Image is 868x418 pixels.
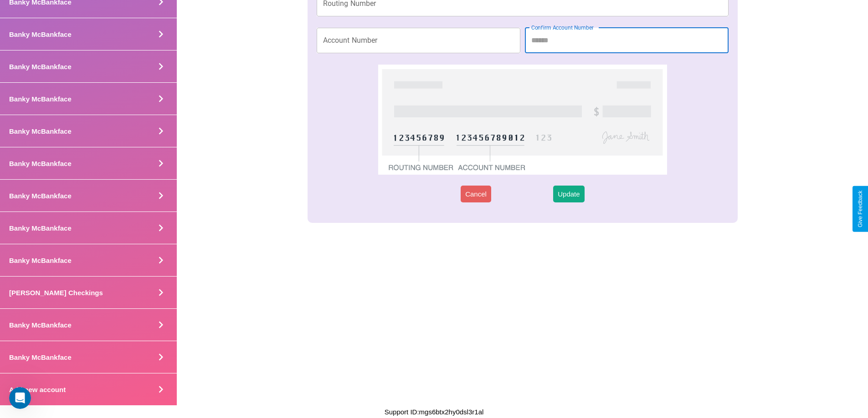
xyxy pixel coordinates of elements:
h4: Banky McBankface [9,127,72,135]
h4: Banky McBankface [9,160,72,167]
label: Confirm Account Number [531,24,594,31]
h4: Banky McBankface [9,95,72,103]
h4: Banky McBankface [9,321,72,329]
h4: [PERSON_NAME] Checkings [9,289,103,297]
h4: Banky McBankface [9,257,72,264]
button: Update [553,186,584,202]
iframe: Intercom live chat [9,387,31,409]
img: check [378,65,667,175]
h4: Add new account [9,386,66,393]
h4: Banky McBankface [9,224,72,232]
button: Cancel [461,186,491,202]
p: Support ID: mgs6btx2hy0dsl3r1al [385,406,484,418]
h4: Banky McBankface [9,353,72,361]
h4: Banky McBankface [9,63,72,71]
div: Give Feedback [857,191,863,227]
h4: Banky McBankface [9,192,72,200]
h4: Banky McBankface [9,30,72,38]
